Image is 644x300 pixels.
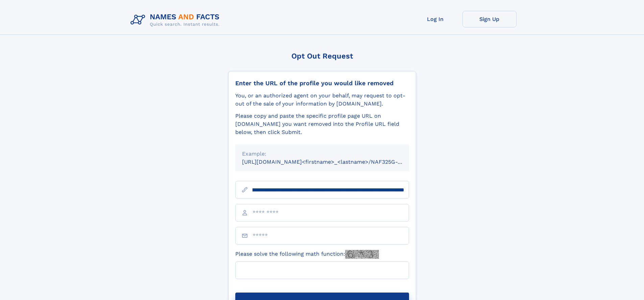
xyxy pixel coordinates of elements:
[128,11,225,29] img: Logo Names and Facts
[235,250,379,259] label: Please solve the following math function:
[228,52,416,60] div: Opt Out Request
[408,11,462,27] a: Log In
[235,79,409,87] div: Enter the URL of the profile you would like removed
[235,112,409,136] div: Please copy and paste the specific profile page URL on [DOMAIN_NAME] you want removed into the Pr...
[235,92,409,108] div: You, or an authorized agent on your behalf, may request to opt-out of the sale of your informatio...
[242,150,402,158] div: Example:
[242,159,422,165] small: [URL][DOMAIN_NAME]<firstname>_<lastname>/NAF325G-xxxxxxxx
[462,11,517,27] a: Sign Up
